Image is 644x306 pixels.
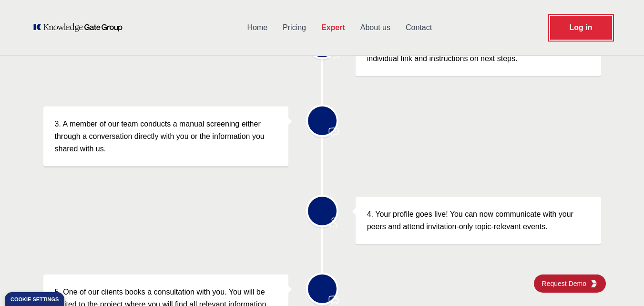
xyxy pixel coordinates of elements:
[534,274,606,293] a: Request DemoKGG
[367,208,590,232] p: 4. Your profile goes live! You can now communicate with your peers and attend invitation-only top...
[239,15,275,40] a: Home
[32,23,129,32] a: KOL Knowledge Platform: Talk to Key External Experts (KEE)
[398,15,440,40] a: Contact
[275,15,314,40] a: Pricing
[55,118,277,155] p: 3. A member of our team conducts a manual screening either through a conversation directly with y...
[542,279,590,288] span: Request Demo
[590,280,598,287] img: KGG
[353,15,398,40] a: About us
[550,16,612,40] a: Request Demo
[10,297,59,302] div: Cookie settings
[314,15,353,40] a: Expert
[596,260,644,306] iframe: Chat Widget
